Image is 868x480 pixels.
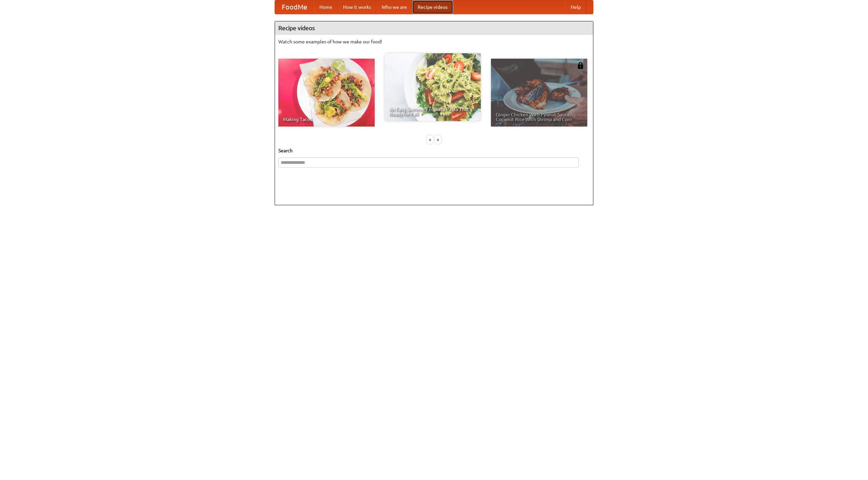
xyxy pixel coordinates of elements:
a: Who we are [376,0,412,14]
div: » [435,135,441,144]
p: Watch some examples of how we make our food! [278,38,590,45]
img: 483408.png [577,62,584,69]
a: Recipe videos [412,0,453,14]
span: Making Tacos [283,117,370,122]
a: An Easy, Summery Tomato Pasta That's Ready for Fall [384,53,481,121]
a: Home [314,0,338,14]
a: Help [565,0,586,14]
h4: Recipe videos [275,21,593,35]
a: Making Tacos [278,59,375,127]
h5: Search [278,147,590,154]
a: How it works [338,0,376,14]
span: An Easy, Summery Tomato Pasta That's Ready for Fall [389,107,476,116]
a: FoodMe [275,0,314,14]
div: « [427,135,433,144]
